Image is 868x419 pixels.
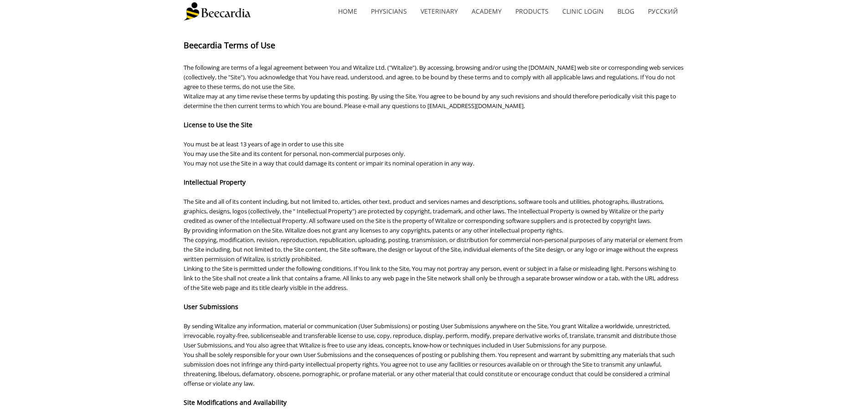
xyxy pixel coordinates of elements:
[184,140,344,148] span: You must be at least 13 years of age in order to use this site
[184,2,251,21] img: Beecardia
[364,1,414,22] a: Physicians
[184,302,238,311] span: User Submissions
[641,1,685,22] a: Русский
[184,40,275,51] span: Beecardia Terms of Use
[465,1,508,22] a: Academy
[184,398,287,407] span: Site Modifications and Availability
[184,178,246,186] span: Intellectual Property
[555,1,611,22] a: Clinic Login
[184,120,252,129] span: License to Use the Site
[184,197,664,225] span: The Site and all of its content including, but not limited to, articles, other text, product and ...
[184,236,683,263] span: The copying, modification, revision, reproduction, republication, uploading, posting, transmissio...
[184,63,683,91] span: The following are terms of a legal agreement between You and Witalize Ltd. ("Witalize"). By acces...
[184,264,678,292] span: Linking to the Site is permitted under the following conditions. If You link to the Site, You may...
[184,351,675,388] span: You shall be solely responsible for your own User Submissions and the consequences of posting or ...
[184,322,676,349] span: By sending Witalize any information, material or communication (User Submissions) or posting User...
[331,1,364,22] a: home
[184,92,676,110] span: Witalize may at any time revise these terms by updating this posting. By using the Site, You agre...
[184,150,405,158] span: You may use the Site and its content for personal, non-commercial purposes only.
[184,226,563,234] span: By providing information on the Site, Witalize does not grant any licenses to any copyrights, pat...
[611,1,641,22] a: Blog
[361,73,389,81] span: erstood, a
[414,1,465,22] a: Veterinary
[508,1,555,22] a: Products
[184,159,474,167] span: You may not use the Site in a way that could damage its content or impair its nominal operation i...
